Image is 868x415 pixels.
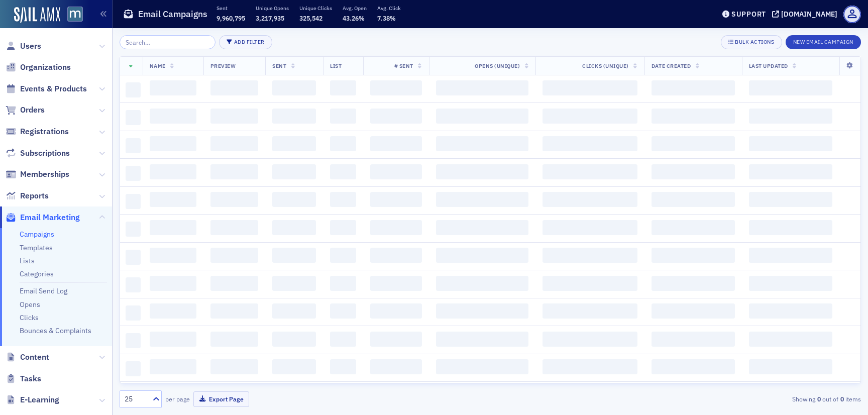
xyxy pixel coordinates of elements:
[272,192,316,207] span: ‌
[542,164,637,179] span: ‌
[126,222,141,237] span: ‌
[652,62,691,69] span: Date Created
[14,7,60,23] img: SailAMX
[20,300,40,309] a: Opens
[436,359,529,374] span: ‌
[436,276,529,291] span: ‌
[330,276,356,291] span: ‌
[436,192,529,207] span: ‌
[6,352,49,363] a: Content
[330,62,342,69] span: List
[343,5,367,12] p: Avg. Open
[210,332,258,347] span: ‌
[815,394,822,403] strong: 0
[542,109,637,124] span: ‌
[6,169,69,180] a: Memberships
[210,164,258,179] span: ‌
[436,220,529,235] span: ‌
[370,276,422,291] span: ‌
[621,394,861,403] div: Showing out of items
[843,6,861,23] span: Profile
[150,303,196,319] span: ‌
[330,164,356,179] span: ‌
[652,332,735,347] span: ‌
[436,164,529,179] span: ‌
[126,82,141,97] span: ‌
[330,109,356,124] span: ‌
[256,14,284,22] span: 3,217,935
[219,35,272,49] button: Add Filter
[749,248,832,263] span: ‌
[216,14,245,22] span: 9,960,795
[542,136,637,151] span: ‌
[377,5,401,12] p: Avg. Click
[150,109,196,124] span: ‌
[330,192,356,207] span: ‌
[20,230,54,239] a: Campaigns
[20,41,41,52] span: Users
[6,148,70,159] a: Subscriptions
[749,276,832,291] span: ‌
[150,248,196,263] span: ‌
[652,359,735,374] span: ‌
[20,62,71,73] span: Organizations
[120,35,215,49] input: Search…
[652,136,735,151] span: ‌
[210,80,258,95] span: ‌
[330,332,356,347] span: ‌
[210,136,258,151] span: ‌
[272,164,316,179] span: ‌
[150,359,196,374] span: ‌
[193,391,249,407] button: Export Page
[210,276,258,291] span: ‌
[150,62,166,69] span: Name
[20,269,54,278] a: Categories
[150,136,196,151] span: ‌
[542,80,637,95] span: ‌
[652,109,735,124] span: ‌
[20,286,67,295] a: Email Send Log
[394,62,413,69] span: # Sent
[542,332,637,347] span: ‌
[652,164,735,179] span: ‌
[126,250,141,265] span: ‌
[735,39,774,45] div: Bulk Actions
[6,105,45,116] a: Orders
[210,220,258,235] span: ‌
[299,5,332,12] p: Unique Clicks
[272,80,316,95] span: ‌
[150,164,196,179] span: ‌
[6,62,71,73] a: Organizations
[256,5,289,12] p: Unique Opens
[210,359,258,374] span: ‌
[330,303,356,319] span: ‌
[652,80,735,95] span: ‌
[749,80,832,95] span: ‌
[436,136,529,151] span: ‌
[6,41,41,52] a: Users
[20,190,49,201] span: Reports
[652,192,735,207] span: ‌
[749,62,788,69] span: Last Updated
[343,14,365,22] span: 43.26%
[20,126,69,137] span: Registrations
[436,303,529,319] span: ‌
[786,37,861,46] a: New Email Campaign
[210,109,258,124] span: ‌
[67,7,83,22] img: SailAMX
[370,359,422,374] span: ‌
[370,303,422,319] span: ‌
[370,332,422,347] span: ‌
[542,359,637,374] span: ‌
[749,220,832,235] span: ‌
[272,220,316,235] span: ‌
[20,373,41,384] span: Tasks
[272,332,316,347] span: ‌
[150,80,196,95] span: ‌
[138,8,207,20] h1: Email Campaigns
[652,220,735,235] span: ‌
[749,109,832,124] span: ‌
[781,10,837,19] div: [DOMAIN_NAME]
[330,136,356,151] span: ‌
